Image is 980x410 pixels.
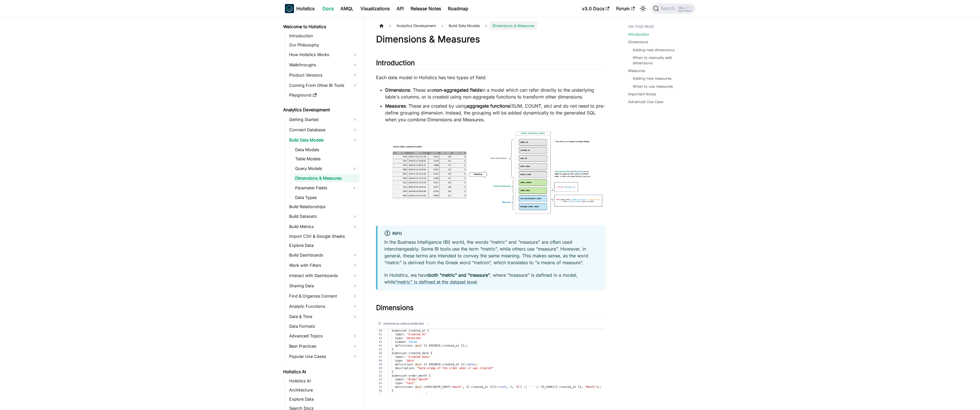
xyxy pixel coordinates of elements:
[293,146,360,154] a: Data Models
[337,4,357,13] a: AMQL
[638,4,648,13] button: Switch between dark and light mode (currently light mode)
[385,103,406,109] strong: Measures
[385,102,605,123] li: : These are created by using (SUM, COUNT, etc) and do not need to pre-define grouping dimension. ...
[296,5,315,12] b: Holistics
[428,272,490,278] strong: both “metric” and “measure”
[285,4,315,13] a: HolisticsHolistics
[287,203,360,211] a: Build Relationships
[376,22,605,30] nav: Breadcrumbs
[628,91,656,97] a: Important Notes
[287,125,360,134] a: Connect Database
[376,34,605,45] h1: Dimensions & Measures
[287,91,360,99] a: Playground
[444,4,472,13] a: Roadmap
[287,281,360,290] a: Sharing Data
[287,41,360,49] a: Our Philosophy
[287,60,360,69] a: Walkthroughs
[385,87,605,100] li: : These are in a model which can refer directly to the underlying table's columns, or is created ...
[287,386,360,394] a: Architecture
[287,251,360,260] a: Build Dashboards
[293,155,360,163] a: Table Models
[293,164,349,173] a: Query Models
[633,55,689,66] a: When to manually add dimensions
[287,261,360,270] a: Work with Filters
[287,136,360,145] a: Build Data Models
[287,331,360,341] a: Advanced Topics
[613,4,638,13] a: Forum
[281,23,360,31] a: Welcome to Holistics
[357,4,393,13] a: Visualizations
[287,352,360,361] a: Popular Use Cases
[287,32,360,40] a: Introduction
[385,87,410,93] strong: Dimensions
[349,183,360,192] button: Expand sidebar category 'Parameter Fields'
[287,241,360,249] a: Explore Data
[467,103,510,109] strong: aggregate functions
[633,76,671,81] a: Adding new measures
[393,4,407,13] a: API
[490,22,537,30] span: Dimensions & Measures
[287,81,360,90] a: Coming From Other BI Tools
[281,368,360,376] a: Holistics AI
[434,87,482,93] strong: non-aggregated fields
[628,68,645,73] a: Measures
[287,342,360,351] a: Best Practices
[628,99,663,104] a: Advanced Use Case
[407,4,444,13] a: Release Notes
[293,194,360,202] a: Data Types
[281,106,360,114] a: Analytics Development
[287,212,360,221] a: Build Datasets
[446,22,483,30] span: Build Data Models
[376,74,605,81] p: Each data model in Holistics has two types of field:
[384,239,599,266] p: In the Business Intelligence (BI) world, the words “metric” and “measure” are often used intercha...
[685,6,691,11] kbd: K
[287,115,360,124] a: Getting Started
[384,272,599,285] p: In Holistics, we have , where “measure” is defined in a model, while .
[319,4,337,13] a: Docs
[659,6,679,11] span: Search
[287,312,360,321] a: Date & Time
[287,50,360,59] a: How Holistics Works
[287,271,360,280] a: Interact with Dashboards
[287,222,360,231] a: Build Metrics
[633,84,673,89] a: When to use measures
[287,302,360,311] a: Analytic Functions
[384,230,599,237] div: info
[285,4,294,13] img: Holistics
[287,232,360,240] a: Import CSV & Google Sheets
[287,322,360,330] a: Data Formats
[287,377,360,385] a: Holistics AI
[395,279,477,285] a: “metric” is defined at the dataset level
[394,22,439,30] span: Analytics Development
[293,183,349,192] a: Parameter Fields
[376,59,605,69] h2: Introduction
[376,304,605,314] h2: Dimensions
[287,395,360,403] a: Explore Data
[376,22,387,30] a: Home page
[279,17,365,410] nav: Docs sidebar
[628,39,648,45] a: Dimensions
[579,4,613,13] a: v3.0 Docs
[287,292,360,301] a: Find & Organize Content
[349,164,360,173] button: Expand sidebar category 'Query Models'
[287,71,360,80] a: Product Versions
[651,3,695,14] button: Search (Ctrl+K)
[628,32,649,37] a: Introduction
[633,47,675,53] a: Adding new dimensions
[293,174,360,182] a: Dimensions & Measures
